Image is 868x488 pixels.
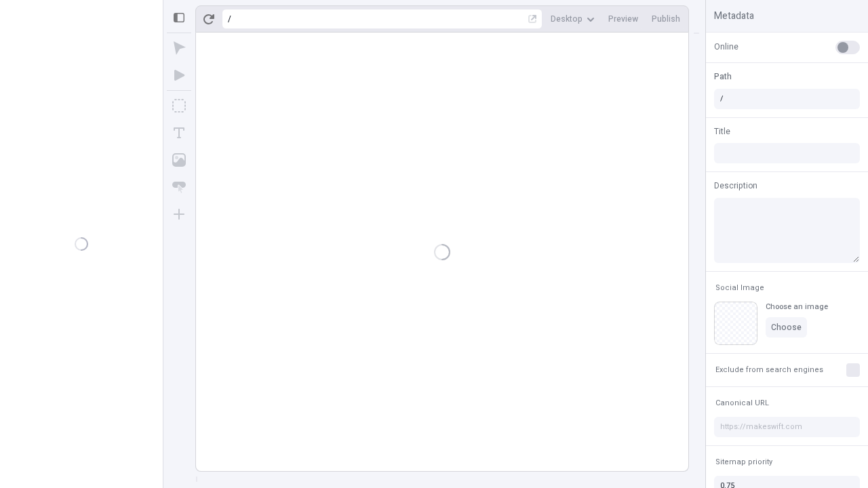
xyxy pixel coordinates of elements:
button: Publish [646,9,686,29]
div: Choose an image [766,302,828,312]
button: Sitemap priority [713,454,775,470]
span: Preview [608,14,638,24]
button: Exclude from search engines [713,362,826,378]
div: / [228,14,231,24]
span: Title [714,125,730,138]
span: Sitemap priority [715,457,772,467]
button: Social Image [713,280,767,296]
button: Preview [603,9,644,29]
button: Choose [766,317,807,338]
span: Social Image [715,283,764,293]
span: Description [714,180,757,192]
span: Online [714,41,738,53]
button: Button [167,175,191,199]
span: Desktop [551,14,583,24]
button: Desktop [545,9,600,29]
span: Choose [771,322,802,333]
span: Exclude from search engines [715,365,823,375]
span: Canonical URL [715,398,769,408]
button: Text [167,121,191,145]
button: Canonical URL [713,395,772,411]
button: Image [167,148,191,172]
span: Path [714,70,732,83]
input: https://makeswift.com [714,417,860,437]
span: Publish [652,14,680,24]
button: Box [167,94,191,118]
